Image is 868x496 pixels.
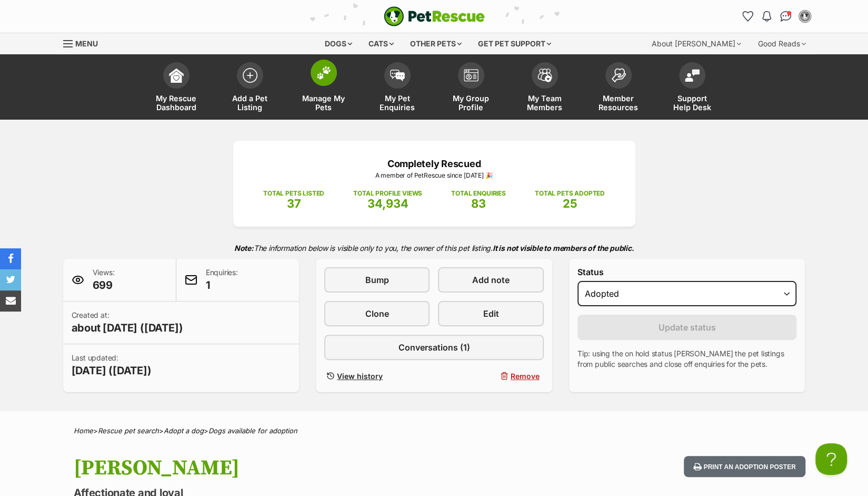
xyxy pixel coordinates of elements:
strong: It is not visible to members of the public. [493,244,634,252]
span: Add note [472,274,510,286]
h1: [PERSON_NAME] [74,456,519,480]
button: Remove [438,368,543,384]
span: Edit [483,307,499,320]
a: My Team Members [508,57,582,120]
p: Enquiries: [206,267,238,293]
img: add-pet-listing-icon-0afa8454b4691262ce3f59096e99ab1cd57d4a30225e0717b998d2c9b9846f56.svg [243,68,257,83]
a: Menu [63,33,105,52]
a: My Rescue Dashboard [139,57,213,120]
img: manage-my-pets-icon-02211641906a0b7f246fdf0571729dbe1e7629f14944591b6c1af311fb30b64b.svg [316,66,331,80]
button: Update status [577,315,797,340]
p: TOTAL PETS LISTED [263,189,324,198]
img: team-members-icon-5396bd8760b3fe7c0b43da4ab00e1e3bb1a5d9ba89233759b79545d2d3fc5d0d.svg [537,69,552,82]
a: Conversations (1) [324,335,544,360]
span: 25 [562,197,577,210]
span: Support Help Desk [669,94,716,112]
div: > > > [47,427,821,435]
span: Update status [659,321,716,334]
a: Conversations [777,8,794,25]
span: Conversations (1) [398,341,470,354]
span: Clone [365,307,389,320]
span: My Team Members [521,94,568,112]
span: Remove [511,371,540,382]
img: help-desk-icon-fdf02630f3aa405de69fd3d07c3f3aa587a6932b1a1747fa1d2bba05be0121f9.svg [685,69,700,82]
div: Dogs [317,33,360,54]
div: Cats [361,33,401,54]
p: TOTAL ENQUIRIES [451,189,505,198]
a: Home [74,426,93,435]
p: Completely Rescued [249,157,620,171]
span: My Group Profile [447,94,495,112]
div: Good Reads [751,33,813,54]
p: Tip: using the on hold status [PERSON_NAME] the pet listings from public searches and close off e... [577,348,797,369]
span: Manage My Pets [300,94,347,112]
span: View history [337,371,383,382]
span: Bump [365,274,389,286]
a: Clone [324,301,430,326]
div: About [PERSON_NAME] [644,33,749,54]
button: Notifications [759,8,775,25]
p: A member of PetRescue since [DATE] 🎉 [249,171,620,180]
button: Print an adoption poster [684,456,805,478]
a: Rescue pet search [98,426,159,435]
span: My Rescue Dashboard [153,94,200,112]
a: My Group Profile [434,57,508,120]
a: Bump [324,267,430,293]
a: Add note [438,267,543,293]
p: The information below is visible only to you, the owner of this pet listing. [63,237,805,259]
img: member-resources-icon-8e73f808a243e03378d46382f2149f9095a855e16c252ad45f914b54edf8863c.svg [611,68,626,82]
img: dashboard-icon-eb2f2d2d3e046f16d808141f083e7271f6b2e854fb5c12c21221c1fb7104beca.svg [169,68,184,83]
img: notifications-46538b983faf8c2785f20acdc204bb7945ddae34d4c08c2a6579f10ce5e182be.svg [762,11,771,22]
div: Get pet support [471,33,558,54]
p: Views: [93,267,115,293]
a: Favourites [740,8,756,25]
a: Dogs available for adoption [208,426,297,435]
img: Courtney Smith profile pic [800,11,810,22]
img: pet-enquiries-icon-7e3ad2cf08bfb03b45e93fb7055b45f3efa6380592205ae92323e6603595dc1f.svg [390,70,405,81]
a: Member Resources [582,57,655,120]
span: 699 [93,278,115,293]
a: PetRescue [384,6,485,26]
p: TOTAL PETS ADOPTED [535,189,605,198]
span: My Pet Enquiries [374,94,421,112]
div: Other pets [403,33,469,54]
span: Member Resources [595,94,642,112]
span: 1 [206,278,238,293]
span: Add a Pet Listing [226,94,274,112]
a: Add a Pet Listing [213,57,287,120]
iframe: Help Scout Beacon - Open [815,443,847,475]
img: group-profile-icon-3fa3cf56718a62981997c0bc7e787c4b2cf8bcc04b72c1350f741eb67cf2f40e.svg [464,69,478,82]
span: [DATE] ([DATE]) [72,363,152,378]
img: chat-41dd97257d64d25036548639549fe6c8038ab92f7586957e7f3b1b290dea8141.svg [780,11,791,22]
a: View history [324,368,430,384]
p: TOTAL PROFILE VIEWS [353,189,422,198]
img: logo-e224e6f780fb5917bec1dbf3a21bbac754714ae5b6737aabdf751b685950b380.svg [384,6,485,26]
p: Created at: [72,310,183,335]
span: about [DATE] ([DATE]) [72,320,183,335]
button: My account [796,8,813,25]
a: Support Help Desk [655,57,729,120]
span: 34,934 [367,197,408,210]
span: 37 [287,197,301,210]
a: Edit [438,301,543,326]
span: Menu [75,39,98,48]
span: 83 [471,197,486,210]
a: My Pet Enquiries [361,57,434,120]
strong: Note: [234,244,254,252]
ul: Account quick links [740,8,813,25]
label: Status [577,267,797,277]
a: Adopt a dog [164,426,204,435]
p: Last updated: [72,353,152,378]
a: Manage My Pets [287,57,361,120]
